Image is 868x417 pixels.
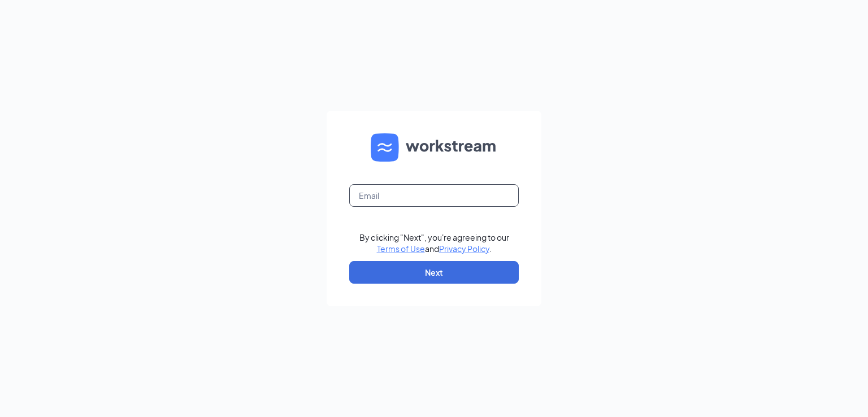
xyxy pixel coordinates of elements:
div: By clicking "Next", you're agreeing to our and . [359,232,509,254]
button: Next [349,261,519,284]
a: Privacy Policy [439,244,489,254]
img: WS logo and Workstream text [371,133,497,162]
a: Terms of Use [377,244,425,254]
input: Email [349,184,519,207]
